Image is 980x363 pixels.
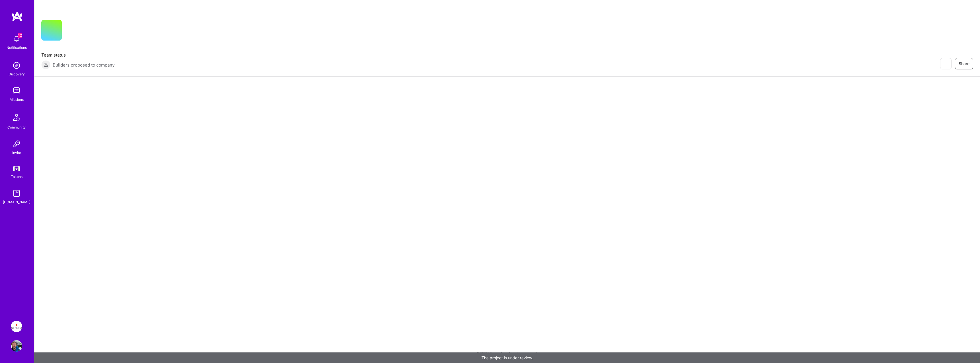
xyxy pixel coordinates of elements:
[955,58,973,69] button: Share
[11,188,22,199] img: guide book
[959,61,969,67] span: Share
[11,33,22,45] img: bell
[7,124,26,130] div: Community
[11,340,22,352] img: User Avatar
[11,174,23,180] div: Tokens
[13,166,20,171] img: tokens
[943,61,948,66] i: icon EyeClosed
[11,138,22,150] img: Invite
[3,199,30,205] div: [DOMAIN_NAME]
[11,85,22,97] img: teamwork
[11,11,23,22] img: logo
[9,71,25,77] div: Discovery
[41,52,115,58] span: Team status
[41,60,50,69] img: Builders proposed to company
[9,321,24,332] a: Syndio: Transformation Engine Modernization
[18,33,22,38] span: 12
[10,97,24,103] div: Missions
[11,321,22,332] img: Syndio: Transformation Engine Modernization
[9,340,24,352] a: User Avatar
[69,29,73,34] i: icon CompanyGray
[11,60,22,71] img: discovery
[34,352,980,363] div: The project is under review.
[10,111,23,124] img: Community
[7,45,27,51] div: Notifications
[53,62,115,68] span: Builders proposed to company
[12,150,21,156] div: Invite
